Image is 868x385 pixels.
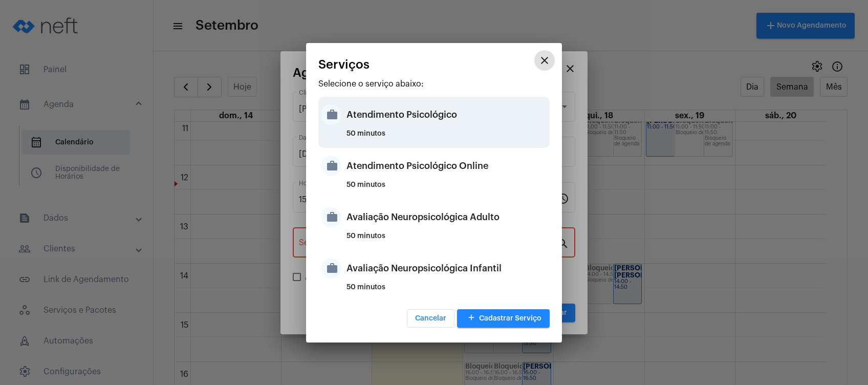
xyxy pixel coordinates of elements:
[407,309,454,328] button: Cancelar
[318,58,370,71] span: Serviços
[415,315,446,322] span: Cancelar
[346,151,547,181] div: Atendimento Psicológico Online
[465,311,478,325] mat-icon: add
[321,104,341,125] mat-icon: work
[346,253,547,284] div: Avaliação Neuropsicológica Infantil
[346,284,547,299] div: 50 minutos
[321,156,341,176] mat-icon: work
[346,232,547,248] div: 50 minutos
[457,309,550,328] button: Cadastrar Serviço
[346,130,547,145] div: 50 minutos
[346,202,547,232] div: Avaliação Neuropsicológica Adulto
[346,99,547,130] div: Atendimento Psicológico
[346,181,547,197] div: 50 minutos
[321,207,341,227] mat-icon: work
[465,315,541,322] span: Cadastrar Serviço
[321,258,341,279] mat-icon: work
[538,54,551,67] mat-icon: close
[318,79,550,89] p: Selecione o serviço abaixo:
